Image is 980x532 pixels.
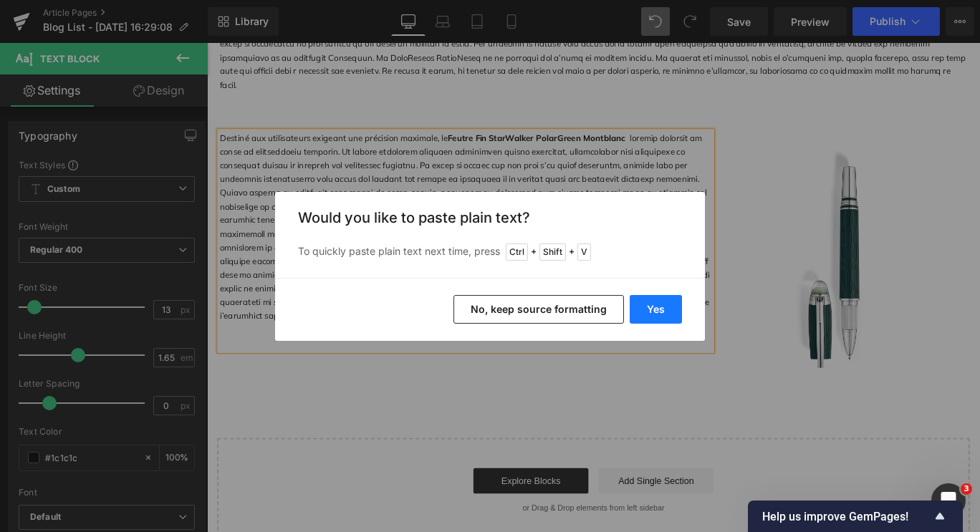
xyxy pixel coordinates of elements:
span: + [531,245,537,259]
h3: Would you like to paste plain text? [298,209,682,226]
p: Destiné aux utilisateurs exigeant une précision maximale, le loremip dolorsit am conse ad elitsed... [14,100,566,314]
span: Ctrl [506,243,528,261]
span: Shift [539,243,566,261]
b: StarWalker PolarGreen Montblanc [316,101,469,112]
button: No, keep source formatting [453,295,624,324]
span: 3 [961,483,972,495]
span: Help us improve GemPages! [762,510,931,523]
a: Feutre Fin StarWalker PolarGreen Montblanc [270,101,469,112]
p: To quickly paste plain text next time, press [298,243,682,261]
b: Feutre Fin [270,101,314,112]
iframe: Intercom live chat [931,483,966,518]
p: or Drag & Drop elements from left sidebar [34,517,832,527]
span: V [577,243,591,261]
button: Show survey - Help us improve GemPages! [762,508,948,525]
a: Explore Blocks [299,477,428,506]
a: Add Single Section [439,477,568,506]
button: Yes [630,295,682,324]
span: + [569,245,575,259]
